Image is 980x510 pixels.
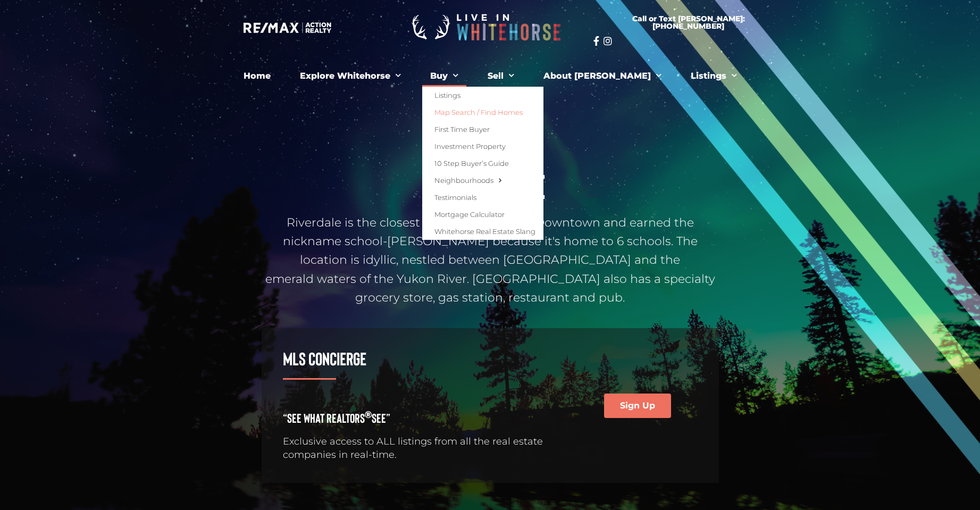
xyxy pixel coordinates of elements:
a: 10 Step Buyer’s Guide [422,155,543,172]
p: Exclusive access to ALL listings from all the real estate companies in real-time. [283,435,567,462]
sup: ® [365,408,372,420]
a: Listings [422,87,543,104]
a: Testimonials [422,189,543,206]
a: Whitehorse Real Estate Slang [422,223,543,240]
h4: Welcome to [262,133,719,146]
p: Riverdale is the closest neighbourhood to Downtown and earned the nickname school-[PERSON_NAME] b... [262,213,719,307]
h1: Riverdale [262,169,719,203]
a: About [PERSON_NAME] [535,65,669,87]
nav: Menu [198,65,783,87]
h4: “See What REALTORS See” [283,412,567,424]
a: First Time Buyer [422,121,543,138]
span: Sign Up [620,402,655,410]
a: Investment Property [422,138,543,155]
a: Home [236,65,279,87]
span: Call or Text [PERSON_NAME]: [PHONE_NUMBER] [606,15,771,30]
h3: MLS Concierge [283,349,567,367]
ul: Buy [422,87,543,240]
a: Neighbourhoods [422,172,543,189]
a: Call or Text [PERSON_NAME]: [PHONE_NUMBER] [593,9,784,36]
a: Listings [683,65,745,87]
a: Sign Up [604,394,671,418]
a: Mortgage Calculator [422,206,543,223]
a: Map Search / Find Homes [422,104,543,121]
a: Explore Whitehorse [292,65,409,87]
a: Buy [422,65,466,87]
a: Sell [480,65,522,87]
